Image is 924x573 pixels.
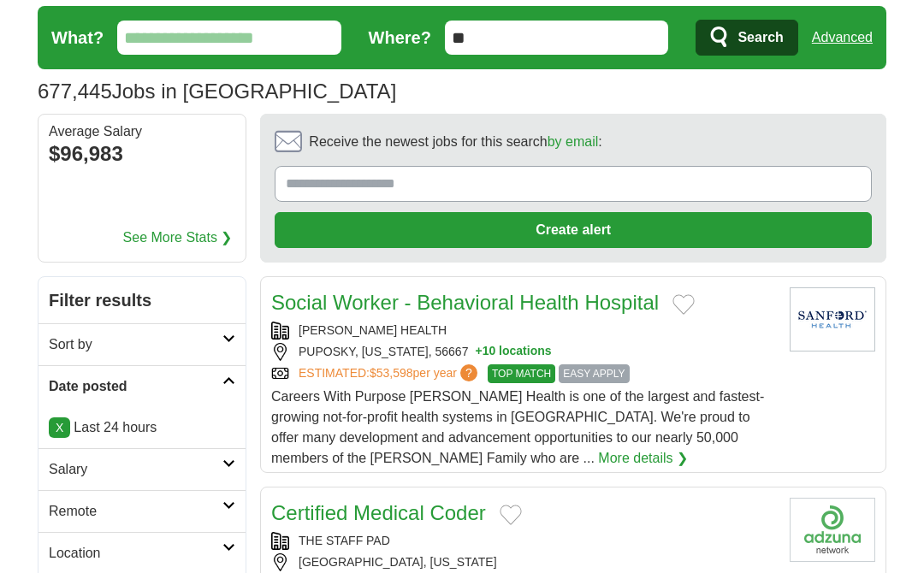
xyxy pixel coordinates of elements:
h2: Location [49,543,222,564]
label: What? [51,25,104,50]
a: ESTIMATED:$53,598per year? [299,364,481,383]
button: Search [696,20,797,56]
label: Where? [369,25,431,50]
h2: Salary [49,459,222,480]
a: X [49,417,70,438]
span: Receive the newest jobs for this search : [309,132,601,152]
button: +10 locations [475,343,551,361]
p: Last 24 hours [49,417,235,438]
h2: Remote [49,501,222,522]
button: Create alert [275,212,872,248]
span: 677,445 [38,76,112,107]
span: + [475,343,482,361]
span: EASY APPLY [559,364,629,383]
div: Average Salary [49,125,235,139]
button: Add to favorite jobs [500,505,522,525]
a: Advanced [812,21,873,55]
a: [PERSON_NAME] HEALTH [299,323,447,337]
div: [GEOGRAPHIC_DATA], [US_STATE] [271,553,776,571]
a: Date posted [38,365,246,407]
a: by email [548,134,599,149]
img: Sanford Health logo [790,287,875,351]
span: TOP MATCH [488,364,555,383]
img: Company logo [790,498,875,562]
span: Careers With Purpose [PERSON_NAME] Health is one of the largest and fastest-growing not-for-profi... [271,389,764,465]
h2: Filter results [38,277,246,323]
div: $96,983 [49,139,235,169]
a: See More Stats ❯ [123,227,233,248]
span: ? [460,364,477,381]
div: THE STAFF PAD [271,532,776,550]
span: $53,598 [370,366,413,380]
a: More details ❯ [598,448,688,469]
h2: Date posted [49,376,222,397]
a: Social Worker - Behavioral Health Hospital [271,291,659,314]
h2: Sort by [49,334,222,355]
span: Search [737,21,783,55]
h1: Jobs in [GEOGRAPHIC_DATA] [38,80,396,103]
a: Salary [38,448,246,490]
a: Remote [38,490,246,532]
div: PUPOSKY, [US_STATE], 56667 [271,343,776,361]
button: Add to favorite jobs [672,294,695,315]
a: Sort by [38,323,246,365]
a: Certified Medical Coder [271,501,486,524]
